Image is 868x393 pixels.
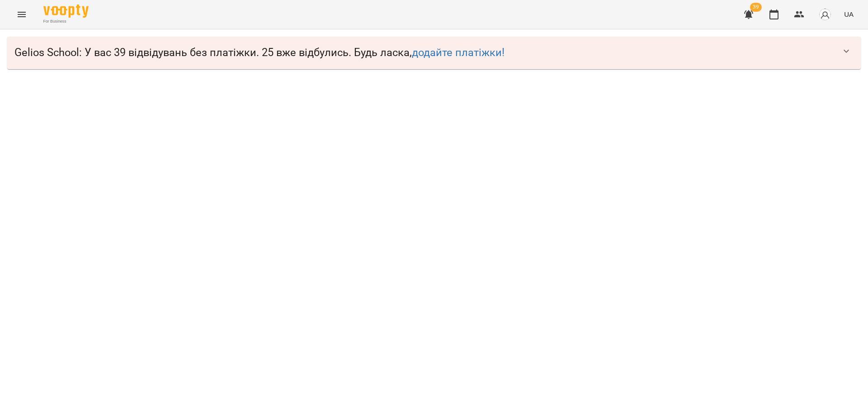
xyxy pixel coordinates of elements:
img: avatar_s.png [819,8,831,21]
span: Gelios School : У вас 39 відвідувань без платіжки. 25 вже відбулись. Будь ласка, [14,46,835,60]
span: For Business [43,19,89,24]
img: Voopty Logo [43,5,89,18]
button: UA [840,6,857,23]
a: додайте платіжки! [412,46,505,59]
span: UA [844,9,854,19]
button: Menu [11,4,33,25]
span: 39 [750,3,762,12]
